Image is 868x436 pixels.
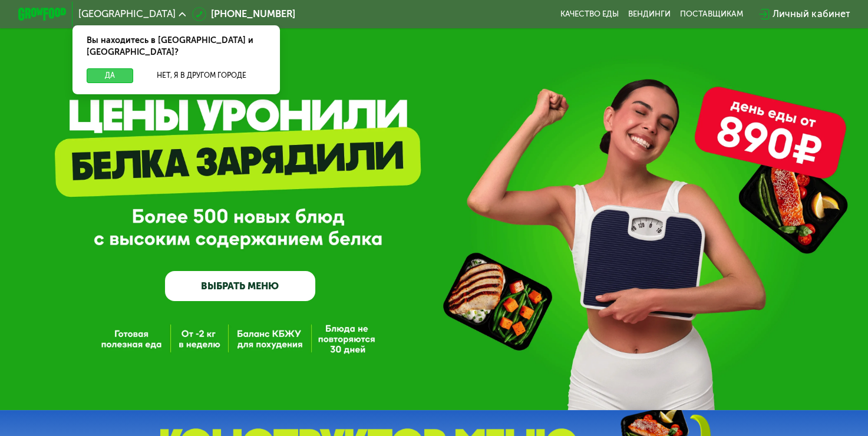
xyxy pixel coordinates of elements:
[192,7,296,22] a: [PHONE_NUMBER]
[628,9,671,19] a: Вендинги
[560,9,619,19] a: Качество еды
[78,9,176,19] span: [GEOGRAPHIC_DATA]
[165,271,315,301] a: ВЫБРАТЬ МЕНЮ
[87,68,133,83] button: Да
[680,9,743,19] div: поставщикам
[138,68,265,83] button: Нет, я в другом городе
[773,7,850,22] div: Личный кабинет
[72,25,280,69] div: Вы находитесь в [GEOGRAPHIC_DATA] и [GEOGRAPHIC_DATA]?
